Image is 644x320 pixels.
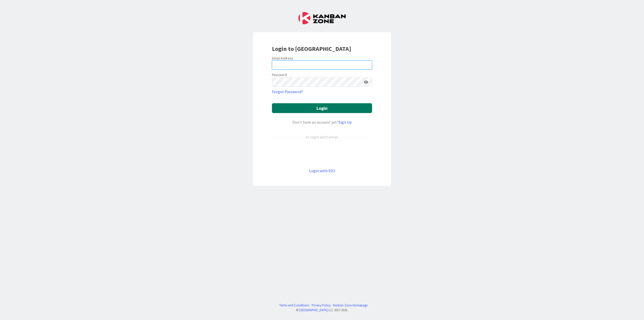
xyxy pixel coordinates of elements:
[272,119,372,125] div: Don’t have an account yet?
[272,89,303,95] a: Forgot Password?
[277,308,368,312] div: © LLC 2017- 2025 .
[304,134,340,140] div: or login with email
[272,56,293,60] label: Email Address
[298,12,346,24] img: Kanban Zone
[333,303,368,308] a: Kanban Zone Homepage
[272,72,287,78] label: Password
[269,148,375,159] iframe: Kirjaudu Google-tilillä -painike
[272,103,372,113] button: Login
[339,120,352,125] a: Sign Up
[309,168,335,173] a: Login with SSO
[299,308,328,312] a: [GEOGRAPHIC_DATA]
[279,303,309,308] a: Terms and Conditions
[272,45,351,53] b: Login to [GEOGRAPHIC_DATA]
[312,303,331,308] a: Privacy Policy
